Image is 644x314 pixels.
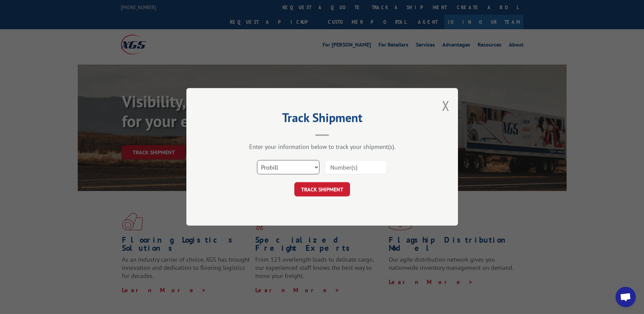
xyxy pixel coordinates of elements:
[325,160,387,175] input: Number(s)
[615,287,636,307] div: Open chat
[220,113,424,126] h2: Track Shipment
[294,182,350,197] button: TRACK SHIPMENT
[220,143,424,151] div: Enter your information below to track your shipment(s).
[442,97,449,115] button: Close modal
